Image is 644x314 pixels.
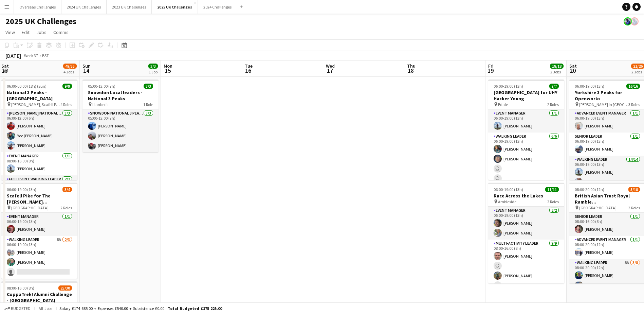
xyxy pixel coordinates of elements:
[14,0,61,14] button: Overseas Challenges
[107,0,152,14] button: 2023 UK Challenges
[198,0,237,14] button: 2024 Challenges
[3,305,32,312] button: Budgeted
[3,28,18,37] a: View
[59,306,222,311] div: Salary £174 685.00 + Expenses £540.00 + Subsistence £0.00 =
[5,29,15,35] span: View
[152,0,198,14] button: 2025 UK Challenges
[36,29,47,35] span: Jobs
[22,29,30,35] span: Edit
[37,306,54,311] span: All jobs
[34,28,49,37] a: Jobs
[630,17,639,25] app-user-avatar: Andy Baker
[22,53,39,58] span: Week 37
[11,306,31,311] span: Budgeted
[168,306,222,311] span: Total Budgeted £175 225.00
[42,53,49,58] div: BST
[5,16,76,27] h1: 2025 UK Challenges
[61,0,107,14] button: 2024 UK Challenges
[624,17,632,25] app-user-avatar: Andy Baker
[51,28,71,37] a: Comms
[5,52,21,59] div: [DATE]
[19,28,32,37] a: Edit
[53,29,69,35] span: Comms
